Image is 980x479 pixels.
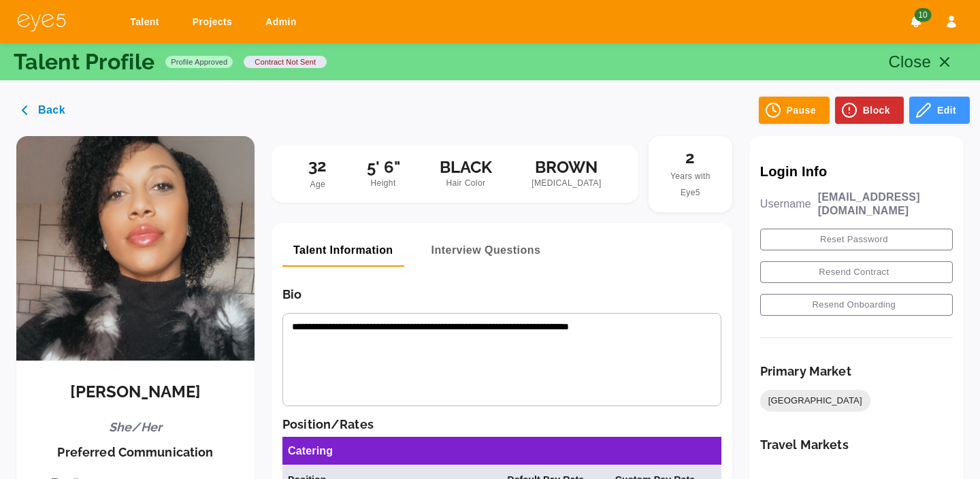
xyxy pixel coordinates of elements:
[57,445,213,460] h6: Preferred Communication
[440,158,492,178] h5: BLACK
[760,294,953,316] button: Resend Onboarding
[367,158,400,178] h5: 5' 6"
[282,234,404,267] button: Talent Information
[670,171,710,197] span: Years with Eye5
[818,191,953,218] p: [EMAIL_ADDRESS][DOMAIN_NAME]
[310,180,326,189] span: Age
[14,51,154,73] p: Talent Profile
[914,8,931,22] span: 10
[904,10,928,34] button: Notifications
[16,12,67,32] img: eye5
[109,420,162,435] h6: She/Her
[909,97,970,124] button: Edit
[257,10,310,35] a: Admin
[367,177,400,191] span: Height
[659,148,721,168] h5: 2
[10,97,79,124] button: Back
[421,234,552,267] button: Interview Questions
[880,46,967,78] button: Close
[282,287,721,302] h6: Bio
[70,382,201,402] h5: [PERSON_NAME]
[760,364,851,379] h6: Primary Market
[184,10,246,35] a: Projects
[760,394,870,408] span: [GEOGRAPHIC_DATA]
[532,177,602,191] span: [MEDICAL_DATA]
[16,136,255,361] img: Ravoshia Whaley
[760,261,953,283] button: Resend Contract
[308,156,327,176] h5: 32
[760,163,953,180] p: Login Info
[282,417,721,432] h6: Position/Rates
[760,197,811,211] p: Username
[288,442,333,459] h6: Catering
[889,50,932,74] p: Close
[759,97,830,124] button: Pause
[165,56,233,67] span: Profile Approved
[760,229,953,250] button: Reset Password
[440,177,492,191] span: Hair Color
[760,437,849,452] h6: Travel Markets
[121,10,173,35] a: Talent
[249,56,321,67] span: contract not sent
[532,158,602,178] h5: BROWN
[835,97,904,124] button: Block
